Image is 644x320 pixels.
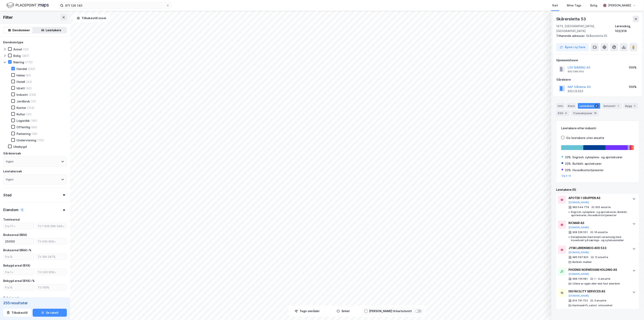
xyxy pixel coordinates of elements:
div: Bruksareal (BRA) i % [3,248,31,253]
div: [PERSON_NAME] til kartutsnitt [369,309,412,314]
div: 1 [616,104,620,108]
div: Hjemmelshaver [556,58,639,63]
div: 999 156 681 [572,277,588,280]
div: Eiere [566,103,576,109]
div: Parkering [17,132,31,136]
div: Leietakersøk [3,169,22,174]
div: Skårersletta 53 [556,16,587,22]
div: Bruksareal (BRA) [3,232,27,237]
button: Og 4 til [562,174,571,177]
div: Filter [3,14,13,21]
div: Hovedkontortjenester [572,168,604,173]
div: 3 ansatte [594,299,607,302]
div: Seksjonert [3,295,19,300]
div: 33% [565,168,571,173]
button: [DOMAIN_NAME] [568,226,589,229]
div: 925 ansatte [595,206,611,209]
div: Idrett [17,86,25,90]
div: ISS FACILITY SERVICES AS [568,289,628,294]
div: Kantinedrift, selvst. virksomhet [572,304,613,307]
div: Ingen [6,159,13,164]
div: (181) [30,119,37,123]
input: Til 645 959㎡ [36,238,67,244]
div: (23) [23,47,29,51]
div: Industri [17,93,28,97]
div: (233) [29,93,36,97]
div: Kart [552,3,558,8]
div: Kontor [17,106,26,110]
input: Til 100% [36,284,67,290]
div: (115) [37,138,44,142]
div: Butikkh. apotekvarer [572,161,601,166]
div: 928 326 551 [572,231,588,234]
div: Leietakere (5) [556,187,639,192]
div: (43) [26,80,32,84]
button: [DOMAIN_NAME] [568,294,589,297]
div: (31) [31,99,36,103]
input: Fra % [3,254,34,260]
div: Leietakere [46,28,61,33]
div: Vis leietakere uten ansatte [566,136,604,140]
div: [PERSON_NAME] [608,3,631,8]
img: logo.f888ab2527a4732fd821a326f86c7f29.svg [6,2,49,9]
div: Engrosh. sykepleie- og apotekvarer, Butikkh. apotekvarer, Hovedkontortjenester [571,211,628,217]
div: 2 [633,104,637,108]
button: Tegn områder [290,307,325,315]
div: (31) [26,112,32,116]
div: Ingen [6,177,13,182]
div: Undervisning [17,138,36,142]
div: Eiendom [3,207,19,212]
div: Helse [17,73,25,77]
div: 993 088 064 [568,70,584,73]
div: Gårdeiere [556,77,639,82]
div: Leietakere etter industri [561,126,634,131]
div: 933 115 453 [568,89,583,93]
div: Bebygd areal (BYA) i % [3,278,35,283]
input: Søk på adresse, matrikkel, gårdeiere, leietakere eller personer [63,2,166,8]
div: Info [556,103,565,109]
div: APOTEK 1 GRUPPEN AS [568,196,628,200]
div: Hotell [17,80,25,84]
div: (255) [28,67,35,71]
input: Fra 7 878㎡ [3,238,34,244]
div: 12 ansatte [595,256,608,259]
div: Eiendomstype [3,40,23,45]
div: 1473, [GEOGRAPHIC_DATA], [GEOGRAPHIC_DATA] [556,24,615,33]
div: 1 [20,208,24,212]
div: (84) [31,125,37,129]
button: Tilbakestill zoom [73,14,110,22]
input: Fra 17㎡ [3,223,34,229]
div: (45) [26,86,32,90]
div: Offentlig [17,125,30,129]
div: Bebygd areal (BYA) [3,263,30,268]
div: 18 [593,111,597,115]
div: Detaljhandel med bredt vareutvalg med hovedvekt på nærings- og nytelsesmidler [571,236,628,242]
input: Til 240 908㎡ [36,269,67,275]
div: Annet [13,47,22,51]
button: [DOMAIN_NAME] [568,201,589,204]
span: Tilhørende adresser: [556,34,586,38]
iframe: Chat Widget [624,301,644,320]
div: (387) [22,54,29,58]
div: Jordbruk [17,99,30,103]
button: Sirkel [326,307,360,315]
div: Gårdeiersøk [3,151,21,156]
input: Fra % [3,284,34,290]
div: Handel [17,67,27,71]
button: Åpne i ny fane [556,43,589,51]
div: Datasett [602,103,622,109]
div: (770) [25,60,33,64]
div: Tomteareal [3,217,20,222]
div: Kultur [17,112,25,116]
input: Fra 1㎡ [3,269,34,275]
div: (314) [27,106,35,110]
div: Engrosh. sykepleie- og apotekvarer [572,155,622,160]
button: [DOMAIN_NAME] [568,251,589,254]
div: (59) [31,132,37,136]
div: 1 - 4 ansatte [594,277,611,280]
div: 33% [565,161,571,166]
div: Lørenskog, 102/319 [615,24,639,33]
div: Logistikk [17,119,30,123]
div: Bolig [590,3,597,8]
